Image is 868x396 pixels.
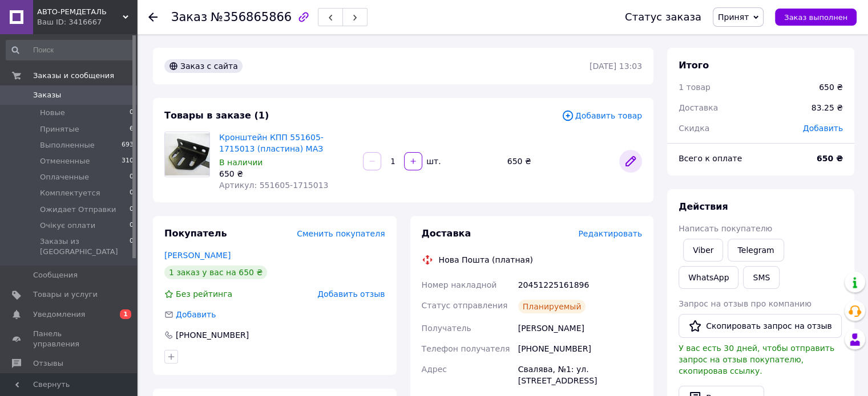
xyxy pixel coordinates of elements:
span: Доставка [679,103,718,112]
span: Заказ [171,10,207,24]
div: [PHONE_NUMBER] [516,338,644,359]
div: Заказ с сайта [164,59,243,73]
span: 310 [122,156,134,166]
span: Добавить [176,310,216,319]
span: 0 [130,172,134,182]
div: 83.25 ₴ [805,95,850,120]
span: Редактировать [578,229,642,238]
a: WhatsApp [679,266,738,289]
span: Покупатель [164,228,227,239]
span: Комплектуется [40,188,100,198]
div: Ваш ID: 3416667 [37,17,137,27]
span: Товары в заказе (1) [164,110,269,121]
div: 650 ₴ [503,153,615,169]
span: 0 [130,221,134,231]
div: 20451225161896 [516,275,644,295]
span: №356865866 [211,10,292,24]
span: 6 [130,124,134,134]
div: Статус заказа [625,11,701,23]
a: Редактировать [619,150,642,173]
span: 0 [130,188,134,198]
span: Итого [679,60,709,71]
span: Сменить покупателя [297,229,385,238]
span: Товары и услуги [33,289,98,300]
span: Панель управления [33,329,106,349]
span: Выполненные [40,140,95,150]
span: Заказы и сообщения [33,71,114,81]
a: [PERSON_NAME] [164,251,231,260]
button: Заказ выполнен [775,9,857,26]
span: Номер накладной [422,280,497,289]
div: Свалява, №1: ул. [STREET_ADDRESS] [516,359,644,391]
a: Viber [683,239,723,262]
div: [PERSON_NAME] [516,318,644,338]
span: Без рейтинга [176,289,232,299]
span: 0 [130,205,134,215]
span: У вас есть 30 дней, чтобы отправить запрос на отзыв покупателю, скопировав ссылку. [679,344,834,375]
span: Очікує оплати [40,221,95,231]
span: Уведомления [33,309,85,320]
b: 650 ₴ [817,154,843,163]
span: Отмененные [40,156,90,166]
input: Поиск [6,40,135,60]
span: Всего к оплате [679,154,742,163]
span: Запрос на отзыв про компанию [679,299,812,308]
img: Кронштейн КПП 551605-1715013 (пластина) МАЗ [165,133,209,175]
span: 0 [130,236,134,257]
span: Получатель [422,324,471,333]
span: Добавить отзыв [317,289,385,299]
span: Заказы [33,90,61,100]
span: Новые [40,108,65,118]
span: Заказ выполнен [784,13,847,22]
div: 650 ₴ [219,168,354,179]
span: Написать покупателю [679,224,772,233]
a: Telegram [728,239,784,262]
span: Статус отправления [422,301,508,310]
span: Добавить [803,124,843,133]
span: Принятые [40,124,79,134]
a: Кронштейн КПП 551605-1715013 (пластина) МАЗ [219,133,324,153]
span: Телефон получателя [422,344,510,353]
div: [PHONE_NUMBER] [175,329,250,341]
button: SMS [743,266,780,289]
span: Добавить товар [562,109,642,122]
span: В наличии [219,158,263,167]
span: Ожидает Отправки [40,205,116,215]
button: Скопировать запрос на отзыв [679,314,842,338]
span: Действия [679,201,728,212]
span: Принят [718,13,749,22]
span: Адрес [422,365,447,374]
span: Скидка [679,124,709,133]
div: 1 заказ у вас на 650 ₴ [164,266,267,279]
div: Нова Пошта (платная) [436,254,536,266]
time: [DATE] 13:03 [590,62,642,71]
span: АВТО-РЕМДЕТАЛЬ [37,7,123,17]
div: Планируемый [518,300,586,313]
span: 693 [122,140,134,150]
div: Вернуться назад [148,11,158,23]
span: Доставка [422,228,471,239]
span: Артикул: 551605-1715013 [219,181,328,190]
div: шт. [423,156,442,167]
span: Сообщения [33,270,78,280]
span: 0 [130,108,134,118]
span: Отзывы [33,358,63,369]
span: 1 [120,309,131,319]
span: Оплаченные [40,172,89,182]
span: Заказы из [GEOGRAPHIC_DATA] [40,236,130,257]
div: 650 ₴ [819,81,843,93]
span: 1 товар [679,83,710,92]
